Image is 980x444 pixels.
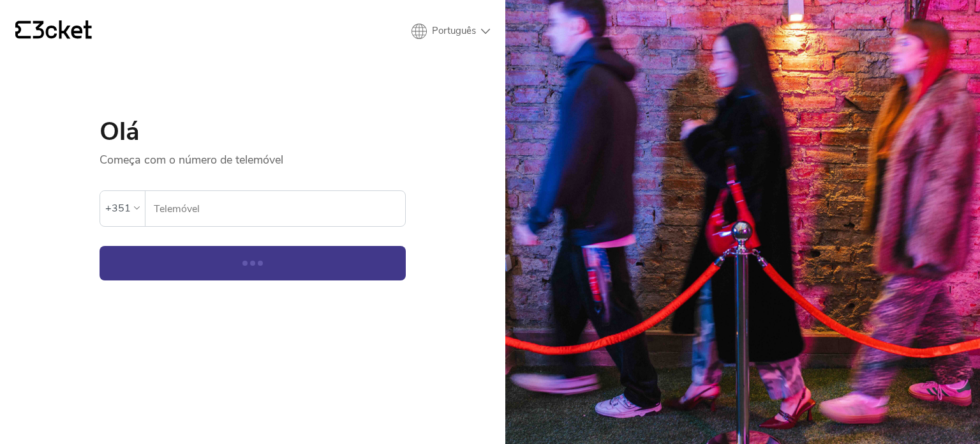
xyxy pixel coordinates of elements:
[153,191,405,226] input: Telemóvel
[100,246,406,280] button: Continuar
[100,144,406,167] p: Começa com o número de telemóvel
[105,199,131,218] div: +351
[15,20,92,42] a: {' '}
[100,119,406,144] h1: Olá
[15,21,31,39] g: {' '}
[145,191,405,227] label: Telemóvel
